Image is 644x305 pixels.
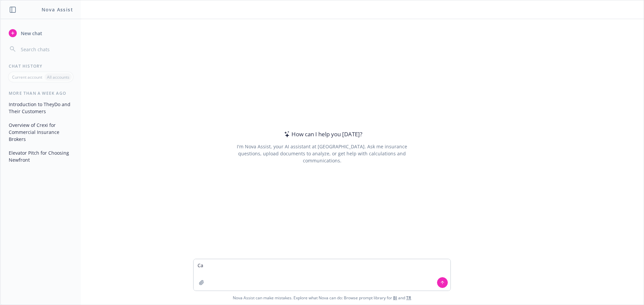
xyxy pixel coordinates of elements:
[47,74,69,80] p: All accounts
[19,45,73,54] input: Search chats
[227,143,416,164] div: I'm Nova Assist, your AI assistant at [GEOGRAPHIC_DATA]. Ask me insurance questions, upload docum...
[393,295,397,301] a: BI
[12,74,42,80] p: Current account
[1,63,81,69] div: Chat History
[194,259,450,291] textarea: Can
[3,291,641,305] span: Nova Assist can make mistakes. Explore what Nova can do: Browse prompt library for and
[6,99,75,117] button: Introduction to TheyDo and Their Customers
[1,90,81,96] div: More than a week ago
[6,147,75,165] button: Elevator Pitch for Choosing Newfront
[6,27,75,39] button: New chat
[42,6,73,13] h1: Nova Assist
[282,130,362,139] div: How can I help you [DATE]?
[406,295,411,301] a: TR
[19,30,42,37] span: New chat
[6,120,75,145] button: Overview of Crexi for Commercial Insurance Brokers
